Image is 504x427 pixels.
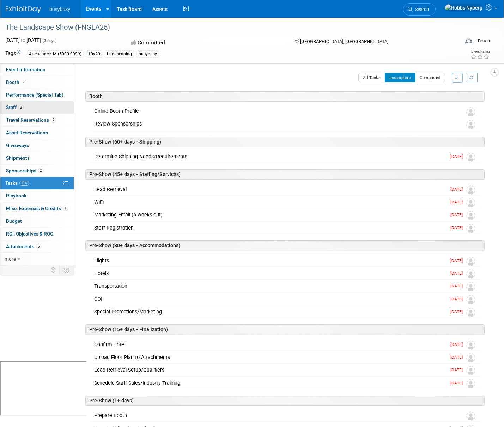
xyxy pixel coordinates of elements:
[450,309,466,314] span: [DATE]
[20,37,26,43] span: to
[91,306,446,318] div: Special Promotions/Marketing
[49,6,70,12] span: busybusy
[0,101,74,114] a: Staff3
[466,153,475,162] img: Unassigned
[413,7,429,12] span: Search
[85,240,485,251] div: Pre-Show (30+ days - Accommodations)
[6,79,28,85] span: Booth
[91,183,446,195] div: Lead Retrieval
[6,117,56,123] span: Travel Reservations
[445,4,483,12] img: Hobbs Nyberg
[3,21,449,34] div: The Landscape Show (FNGLA25)
[466,282,475,291] img: Unassigned
[450,271,466,276] span: [DATE]
[466,366,475,375] img: Unassigned
[19,181,29,186] span: 31%
[450,380,466,385] span: [DATE]
[91,222,446,234] div: Staff Registration
[0,76,74,89] a: Booth
[91,409,452,421] div: Prepare Booth
[0,89,74,101] a: Performance (Special Tab)
[27,50,84,58] div: Attendance: M (5000-9999)
[36,244,41,249] span: 6
[450,225,466,230] span: [DATE]
[6,244,41,249] span: Attachments
[91,118,452,130] div: Review Sponsorships
[91,280,446,292] div: Transportation
[466,308,475,317] img: Unassigned
[300,39,388,44] span: [GEOGRAPHIC_DATA], [GEOGRAPHIC_DATA]
[51,117,56,123] span: 2
[23,80,26,84] i: Booth reservation complete
[5,50,20,58] td: Tags
[466,107,475,116] img: Unassigned
[6,193,26,199] span: Playbook
[18,105,24,110] span: 3
[0,165,74,177] a: Sponsorships2
[85,396,485,406] div: Pre-Show (1+ days)
[6,206,68,211] span: Misc. Expenses & Credits
[0,63,74,76] a: Event Information
[0,202,74,215] a: Misc. Expenses & Credits1
[450,342,466,347] span: [DATE]
[0,228,74,240] a: ROI, Objectives & ROO
[6,142,29,148] span: Giveaways
[6,218,22,224] span: Budget
[470,50,490,53] div: Event Rating
[466,120,475,129] img: Unassigned
[466,353,475,362] img: Unassigned
[450,258,466,263] span: [DATE]
[0,127,74,139] a: Asset Reservations
[450,297,466,301] span: [DATE]
[466,341,475,350] img: Unassigned
[450,367,466,372] span: [DATE]
[403,3,436,16] a: Search
[0,177,74,189] a: Tasks31%
[6,92,63,98] span: Performance (Special Tab)
[129,37,284,49] div: Committed
[466,73,478,82] a: Refresh
[85,91,485,102] div: Booth
[0,152,74,164] a: Shipments
[91,209,446,221] div: Marketing Email (6 weeks out)
[450,212,466,217] span: [DATE]
[91,105,452,117] div: Online Booth Profile
[358,73,385,82] button: All Tasks
[0,190,74,202] a: Playbook
[6,104,24,110] span: Staff
[85,137,485,147] div: Pre-Show (60+ days - Shipping)
[91,196,446,208] div: WiFi
[466,211,475,220] img: Unassigned
[91,364,446,376] div: Lead Retrieval Setup/Qualifiers
[63,206,68,211] span: 1
[466,269,475,279] img: Unassigned
[5,180,29,186] span: Tasks
[0,114,74,126] a: Travel Reservations2
[450,154,466,159] span: [DATE]
[450,355,466,360] span: [DATE]
[6,155,30,161] span: Shipments
[38,168,43,173] span: 2
[450,283,466,288] span: [DATE]
[91,255,446,267] div: Flights
[5,37,41,43] span: [DATE] [DATE]
[466,185,475,195] img: Unassigned
[465,38,472,43] img: Format-Inperson.png
[91,267,446,279] div: Hotels
[6,168,43,173] span: Sponsorships
[6,231,53,237] span: ROI, Objectives & ROO
[6,6,41,13] img: ExhibitDay
[6,67,45,72] span: Event Information
[0,139,74,152] a: Giveaways
[466,198,475,207] img: Unassigned
[450,187,466,192] span: [DATE]
[86,50,102,58] div: 10x20
[466,379,475,388] img: Unassigned
[42,38,57,43] span: (3 days)
[47,266,60,275] td: Personalize Event Tab Strip
[0,240,74,253] a: Attachments6
[5,256,16,262] span: more
[415,73,445,82] button: Completed
[473,38,490,43] div: In-Person
[91,293,446,305] div: COI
